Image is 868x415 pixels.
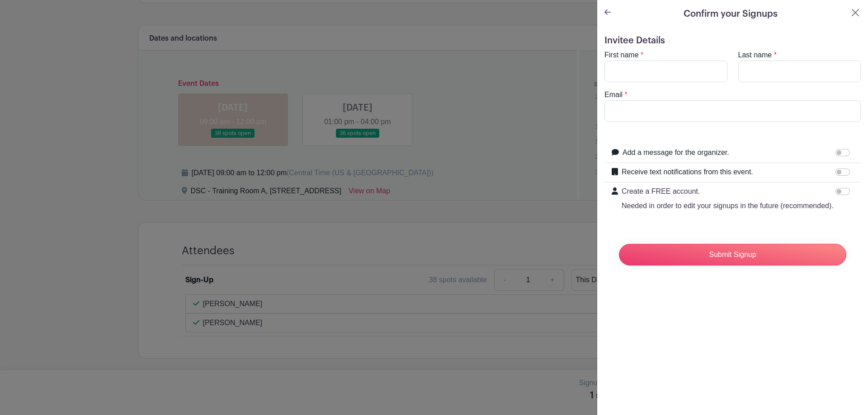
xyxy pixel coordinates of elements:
[622,201,834,211] p: Needed in order to edit your signups in the future (recommended).
[604,35,861,46] h5: Invitee Details
[604,89,623,100] label: Email
[623,147,729,158] label: Add a message for the organizer.
[684,7,778,21] h5: Confirm your Signups
[622,186,834,197] p: Create a FREE account.
[622,167,753,177] label: Receive text notifications from this event.
[619,244,846,266] input: Submit Signup
[604,50,639,61] label: First name
[738,50,772,61] label: Last name
[850,7,861,18] button: Close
